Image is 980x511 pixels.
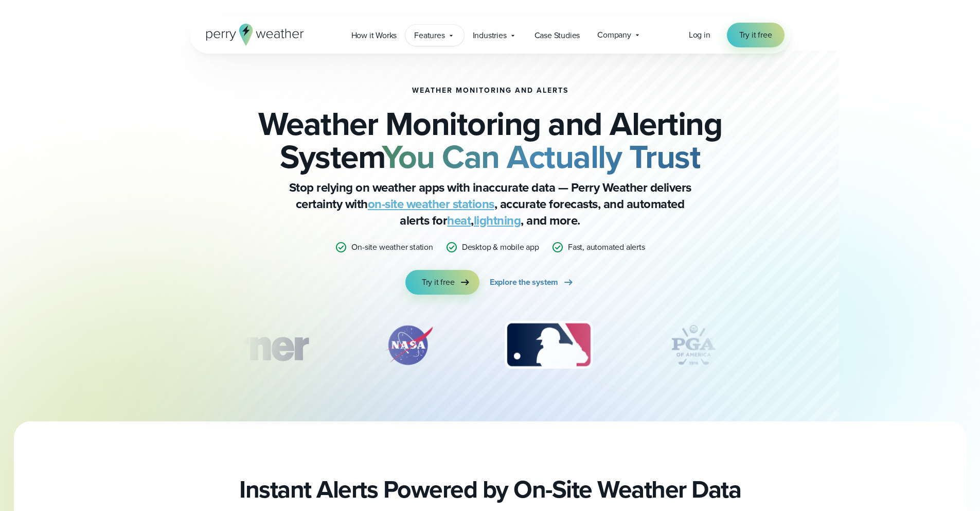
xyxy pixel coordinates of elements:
[405,270,479,295] a: Try it free
[727,23,785,47] a: Try it free
[343,25,406,46] a: How it Works
[177,319,323,371] div: 1 of 12
[447,211,471,230] a: heat
[534,29,580,42] span: Case Studies
[490,276,558,288] span: Explore the system
[373,319,445,371] img: NASA.svg
[241,107,739,173] h2: Weather Monitoring and Alerting System
[494,319,603,371] div: 3 of 12
[177,319,323,371] img: Turner-Construction_1.svg
[739,29,772,41] span: Try it free
[422,276,455,288] span: Try it free
[474,211,521,230] a: lightning
[373,319,445,371] div: 2 of 12
[284,179,696,229] p: Stop relying on weather apps with inaccurate data — Perry Weather delivers certainty with , accur...
[689,29,710,41] span: Log in
[568,241,645,253] p: Fast, automated alerts
[597,29,631,41] span: Company
[462,241,539,253] p: Desktop & mobile app
[526,25,589,46] a: Case Studies
[241,319,739,376] div: slideshow
[490,270,575,295] a: Explore the system
[382,132,700,181] strong: You Can Actually Trust
[239,475,741,504] h2: Instant Alerts Powered by On-Site Weather Data
[689,29,710,41] a: Log in
[473,29,507,42] span: Industries
[652,319,735,371] div: 4 of 12
[351,241,433,253] p: On-site weather station
[412,87,568,95] h1: Weather Monitoring and Alerts
[652,319,735,371] img: PGA.svg
[494,319,603,371] img: MLB.svg
[414,29,444,42] span: Features
[351,29,397,42] span: How it Works
[368,195,494,213] a: on-site weather stations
